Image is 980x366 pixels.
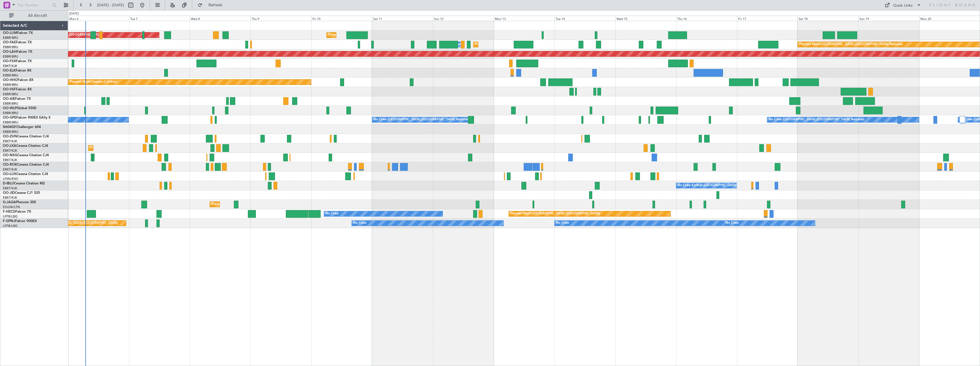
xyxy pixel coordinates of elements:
div: Thu 9 [250,16,311,21]
a: EBBR/BRU [3,73,18,78]
a: LFPB/LBG [3,224,18,228]
a: OO-AIEFalcon 7X [3,97,31,101]
div: No Crew [GEOGRAPHIC_DATA] ([GEOGRAPHIC_DATA] National) [373,115,469,124]
span: [DATE] - [DATE] [97,3,124,8]
div: Planned Maint [GEOGRAPHIC_DATA] ([GEOGRAPHIC_DATA] National) [328,31,431,39]
div: No Crew [726,219,739,227]
span: OO-LUX [3,172,16,176]
button: Refresh [195,1,229,10]
a: OO-ELKFalcon 8X [3,69,31,72]
a: EBBR/BRU [3,54,18,59]
div: No Crew [353,219,366,227]
a: EBBR/BRU [3,101,18,106]
div: Fri 17 [737,16,798,21]
a: EBBR/BRU [3,83,18,87]
div: Sun 12 [433,16,494,21]
div: Fri 10 [311,16,372,21]
a: OO-HHOFalcon 8X [3,78,33,82]
span: N604GF [3,125,16,129]
div: AOG Maint [GEOGRAPHIC_DATA] [52,31,102,39]
a: N604GFChallenger 604 [3,125,41,129]
div: Sat 11 [372,16,433,21]
button: All Aircraft [6,11,62,20]
div: [DATE] [69,11,79,16]
a: EBKT/KJK [3,186,17,190]
span: F-HECD [3,210,15,213]
span: F-GPNJ [3,219,15,223]
span: G-JAGA [3,201,16,204]
div: No Crew Kortrijk-[GEOGRAPHIC_DATA] [678,181,736,190]
div: Unplanned Maint [GEOGRAPHIC_DATA] ([GEOGRAPHIC_DATA]) [24,219,118,227]
div: Sun 19 [858,16,919,21]
a: EBKT/KJK [3,158,17,162]
div: No Crew [326,210,339,218]
span: All Aircraft [15,14,60,18]
span: OO-FAE [3,41,16,44]
div: Planned Maint [GEOGRAPHIC_DATA] ([GEOGRAPHIC_DATA]) [211,200,301,209]
div: Planned Maint [GEOGRAPHIC_DATA] ([GEOGRAPHIC_DATA]) [510,210,600,218]
span: OO-LUM [3,31,17,35]
div: No Crew [556,219,569,227]
span: OO-ROK [3,163,17,166]
div: Quick Links [893,3,913,9]
div: Planned Maint Kortrijk-[GEOGRAPHIC_DATA] [90,144,156,152]
a: OO-LUMFalcon 7X [3,31,33,35]
button: Quick Links [882,1,924,10]
div: Mon 20 [919,16,980,21]
a: EBBR/BRU [3,111,18,115]
a: EBKT/KJK [3,167,17,172]
a: OO-ZUNCessna Citation CJ4 [3,135,49,138]
a: F-GPNJFalcon 900EX [3,219,37,223]
a: G-JAGAPhenom 300 [3,201,36,204]
a: OO-ROKCessna Citation CJ4 [3,163,49,166]
div: Tue 7 [129,16,190,21]
span: OO-AIE [3,97,15,101]
a: OO-NSGCessna Citation CJ4 [3,154,49,157]
div: Sat 18 [798,16,858,21]
a: EBBR/BRU [3,130,18,134]
a: EBBR/BRU [3,45,18,49]
a: EBBR/BRU [3,92,18,96]
span: D-IBLU [3,182,14,185]
input: Trip Number [17,1,50,9]
div: Planned Maint [GEOGRAPHIC_DATA] ([GEOGRAPHIC_DATA] National) [799,40,903,49]
a: OO-LAHFalcon 7X [3,50,32,54]
div: Mon 6 [68,16,129,21]
a: EGGW/LTN [3,205,20,209]
div: Mon 13 [494,16,555,21]
span: OO-NSG [3,154,17,157]
div: Wed 8 [190,16,250,21]
a: F-HECDFalcon 7X [3,210,31,213]
a: EBKT/KJK [3,139,17,143]
a: OO-FAEFalcon 7X [3,41,32,44]
a: OO-WLPGlobal 5500 [3,107,36,110]
span: OO-HHO [3,78,18,82]
a: OO-LXACessna Citation CJ4 [3,144,48,148]
div: Tue 14 [555,16,615,21]
a: EBBR/BRU [3,120,18,125]
div: Planned Maint Melsbroek Air Base [475,40,525,49]
div: Planned Maint Geneva (Cointrin) [70,78,117,86]
a: EBKT/KJK [3,196,17,200]
a: EBBR/BRU [3,36,18,40]
span: OO-LXA [3,144,16,148]
div: Wed 15 [615,16,676,21]
span: OO-ELK [3,69,16,72]
a: OO-JIDCessna CJ1 525 [3,191,40,195]
div: Thu 16 [676,16,737,21]
span: OO-LAH [3,50,17,54]
span: OO-ZUN [3,135,17,138]
span: OO-GPE [3,116,16,119]
a: D-IBLUCessna Citation M2 [3,182,45,185]
a: OO-VSFFalcon 8X [3,88,32,91]
a: EBKT/KJK [3,64,17,68]
a: LFPB/LBG [3,214,18,219]
a: OO-LUXCessna Citation CJ4 [3,172,48,176]
a: OO-FSXFalcon 7X [3,60,32,63]
a: LFSN/ENC [3,177,19,181]
div: No Crew [GEOGRAPHIC_DATA] ([GEOGRAPHIC_DATA] National) [769,115,864,124]
a: OO-GPEFalcon 900EX EASy II [3,116,50,119]
span: Refresh [204,3,228,7]
span: OO-VSF [3,88,16,91]
a: EBKT/KJK [3,149,17,153]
